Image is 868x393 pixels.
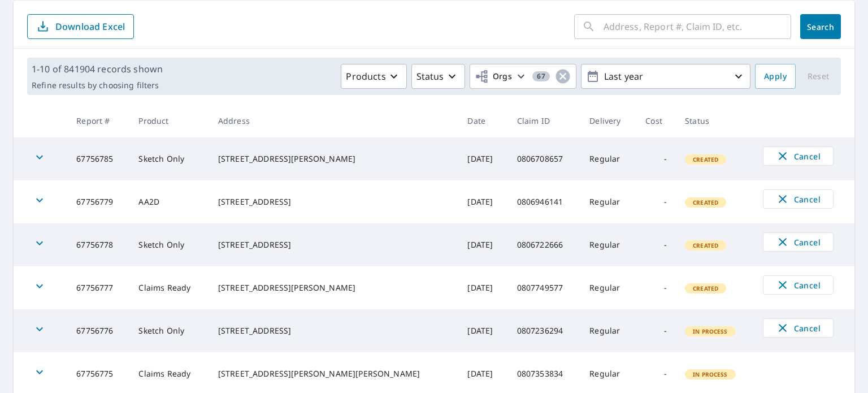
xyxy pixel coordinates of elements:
[129,266,209,309] td: Claims Ready
[755,64,796,89] button: Apply
[129,309,209,352] td: Sketch Only
[67,223,129,266] td: 67756778
[67,137,129,180] td: 67756785
[686,198,725,206] span: Created
[458,104,507,137] th: Date
[458,223,507,266] td: [DATE]
[676,104,754,137] th: Status
[636,309,676,352] td: -
[604,11,791,42] input: Address, Report #, Claim ID, etc.
[508,266,581,309] td: 0807749577
[532,72,550,80] span: 67
[129,223,209,266] td: Sketch Only
[686,370,735,378] span: In Process
[775,278,822,292] span: Cancel
[32,80,163,90] p: Refine results by choosing filters
[129,104,209,137] th: Product
[67,266,129,309] td: 67756777
[600,67,732,87] p: Last year
[580,223,636,266] td: Regular
[27,14,134,39] button: Download Excel
[458,137,507,180] td: [DATE]
[763,189,834,209] button: Cancel
[580,180,636,223] td: Regular
[129,137,209,180] td: Sketch Only
[580,266,636,309] td: Regular
[809,21,832,32] span: Search
[686,327,735,335] span: In Process
[636,137,676,180] td: -
[411,64,465,89] button: Status
[636,223,676,266] td: -
[32,62,163,76] p: 1-10 of 841904 records shown
[508,137,581,180] td: 0806708657
[346,70,385,83] p: Products
[636,104,676,137] th: Cost
[764,70,787,84] span: Apply
[218,239,450,251] div: [STREET_ADDRESS]
[67,180,129,223] td: 67756779
[55,20,125,33] p: Download Excel
[475,70,513,84] span: Orgs
[763,275,834,295] button: Cancel
[636,180,676,223] td: -
[218,368,450,379] div: [STREET_ADDRESS][PERSON_NAME][PERSON_NAME]
[686,284,725,292] span: Created
[636,266,676,309] td: -
[416,70,444,83] p: Status
[580,104,636,137] th: Delivery
[763,146,834,166] button: Cancel
[341,64,406,89] button: Products
[458,180,507,223] td: [DATE]
[580,137,636,180] td: Regular
[218,153,450,165] div: [STREET_ADDRESS][PERSON_NAME]
[458,266,507,309] td: [DATE]
[581,64,750,89] button: Last year
[129,180,209,223] td: AA2D
[775,321,822,335] span: Cancel
[508,223,581,266] td: 0806722666
[508,180,581,223] td: 0806946141
[67,104,129,137] th: Report #
[800,14,841,39] button: Search
[470,64,576,89] button: Orgs67
[775,235,822,249] span: Cancel
[580,309,636,352] td: Regular
[67,309,129,352] td: 67756776
[458,309,507,352] td: [DATE]
[508,104,581,137] th: Claim ID
[686,241,725,249] span: Created
[209,104,459,137] th: Address
[218,325,450,336] div: [STREET_ADDRESS]
[763,232,834,252] button: Cancel
[218,282,450,293] div: [STREET_ADDRESS][PERSON_NAME]
[686,156,725,163] span: Created
[218,196,450,208] div: [STREET_ADDRESS]
[775,149,822,163] span: Cancel
[763,318,834,338] button: Cancel
[508,309,581,352] td: 0807236294
[775,192,822,206] span: Cancel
